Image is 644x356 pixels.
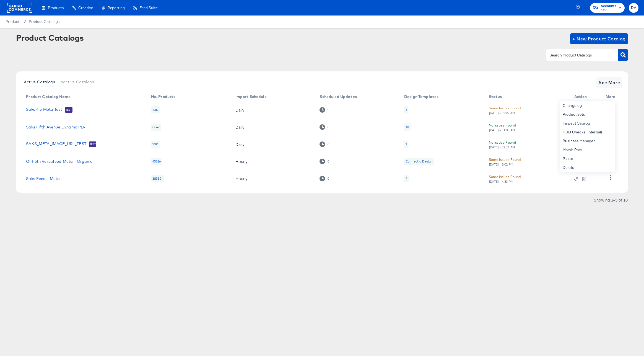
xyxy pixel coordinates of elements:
div: Match Rate [560,145,615,154]
a: Saks Fifth Avenue Dynamo PLV [26,125,85,129]
span: Feed Suite [139,6,158,10]
span: Active Catalogs [24,80,55,84]
div: Changelog [560,101,615,110]
span: Test [65,108,72,112]
div: Business Manager [560,136,615,145]
a: OFF5th Versafeed Meta - Organic [26,159,92,164]
div: 0 [327,108,329,112]
div: 100 [151,106,160,113]
div: 0 [327,177,329,180]
div: 0 [327,159,329,163]
th: Action [570,92,601,101]
div: 383821 [151,175,164,182]
div: Delete [560,163,615,172]
a: Product Catalogs [29,19,59,24]
div: [DATE] - 5:02 PM [489,162,514,166]
div: 0 [320,107,329,112]
span: Products [48,6,64,10]
div: 8847 [151,123,161,131]
button: DV [629,3,638,13]
div: 0 [320,176,329,181]
div: 45226 [151,158,162,165]
td: Daily [231,136,315,153]
div: Some Issues Found [489,157,521,162]
a: SAKS_META_IMAGE_URL_TEST [26,141,86,147]
span: Inactive Catalogs [59,80,94,84]
div: Pause [560,154,615,163]
button: Some Issues Found[DATE] - 4:33 PM [489,174,521,184]
div: HUD Checks (Internal) [560,128,615,136]
td: Hourly [231,153,315,170]
span: DV [631,5,636,11]
div: [DATE] - 4:33 PM [489,180,514,184]
div: 1 [404,106,408,113]
span: Creative [78,6,93,10]
button: See More [596,77,622,88]
button: Some Issues Found[DATE] - 12:22 AM [489,105,521,115]
td: Hourly [231,170,315,187]
div: Some Issues Found [489,105,521,111]
th: More [601,92,622,101]
td: Daily [231,101,315,118]
a: Saks 4:5 Meta Test [26,107,62,113]
button: + New Product Catalog [570,33,628,44]
div: Some Issues Found [489,174,521,180]
div: Import Schedule [235,94,267,99]
button: AccountsHBC [590,3,625,13]
div: 10 [404,123,411,131]
div: Product Catalogs [16,33,84,42]
div: 100 [151,141,160,148]
div: Product Sets [560,110,615,119]
div: 0 [320,141,329,147]
span: See More [599,79,620,86]
div: Inspect Catalog [560,119,615,128]
th: Status [484,92,570,101]
span: / [21,19,29,24]
td: Daily [231,118,315,136]
div: Design Templates [404,94,438,99]
div: 4 [406,176,407,181]
span: HBC [601,8,616,12]
div: No. Products [151,94,176,99]
div: 1 [406,108,407,112]
div: 0 [327,142,329,146]
input: Search Product Catalogs [549,52,607,58]
div: Product Catalog Name [26,94,71,99]
div: 4 [404,175,409,182]
span: + New Product Catalog [572,35,626,43]
button: Some Issues Found[DATE] - 5:02 PM [489,157,521,166]
div: 1 [404,141,408,148]
div: Connect a Design [404,158,434,165]
span: Test [89,142,97,146]
a: Saks Feed - Meta [26,176,60,181]
span: Reporting [108,6,125,10]
span: Products [6,19,21,24]
div: 1 [406,142,407,146]
div: 0 [320,124,329,130]
div: Scheduled Updates [320,94,357,99]
div: 0 [320,159,329,164]
div: [DATE] - 12:22 AM [489,111,515,115]
div: Showing 1–5 of 10 [594,198,628,202]
div: 10 [406,125,409,129]
div: Connect a Design [406,159,433,164]
div: 0 [327,125,329,129]
span: Accounts [601,3,616,9]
